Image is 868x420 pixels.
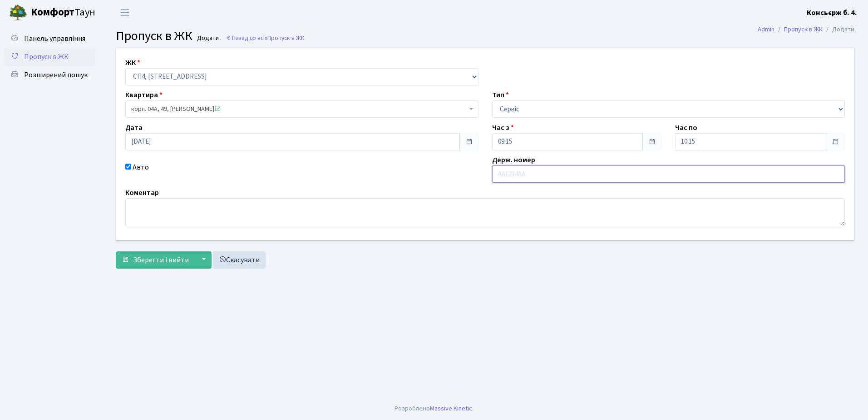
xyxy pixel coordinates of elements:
[113,5,136,20] button: Переключити навігацію
[744,20,868,39] nav: breadcrumb
[31,5,74,20] b: Комфорт
[31,5,95,20] span: Таун
[116,251,195,269] button: Зберегти і вийти
[5,30,95,48] a: Панель управління
[125,57,140,68] label: ЖК
[807,7,857,18] a: Консьєрж б. 4.
[24,52,69,62] span: Пропуск в ЖК
[758,25,774,34] a: Admin
[492,90,509,100] label: Тип
[5,48,95,66] a: Пропуск в ЖК
[492,165,845,183] input: АА1234АА
[395,404,473,414] div: Розроблено .
[24,70,88,80] span: Розширений пошук
[24,34,85,44] span: Панель управління
[492,155,535,165] label: Держ. номер
[430,404,472,413] a: Massive Kinetic
[125,187,159,198] label: Коментар
[125,90,163,100] label: Квартира
[492,122,514,133] label: Час з
[5,66,95,84] a: Розширений пошук
[125,122,143,133] label: Дата
[133,255,189,265] span: Зберегти і вийти
[125,100,478,118] span: корп. 04А, 49, Бондаренко Євгеній Геннадійович <span class='la la-check-square text-success'></span>
[784,25,823,34] a: Пропуск в ЖК
[195,35,222,42] small: Додати .
[131,105,467,114] span: корп. 04А, 49, Бондаренко Євгеній Геннадійович <span class='la la-check-square text-success'></span>
[9,4,27,22] img: logo.png
[267,34,305,42] span: Пропуск в ЖК
[675,122,697,133] label: Час по
[226,34,305,42] a: Назад до всіхПропуск в ЖК
[133,162,149,173] label: Авто
[213,251,266,269] a: Скасувати
[116,27,192,45] span: Пропуск в ЖК
[823,25,854,35] li: Додати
